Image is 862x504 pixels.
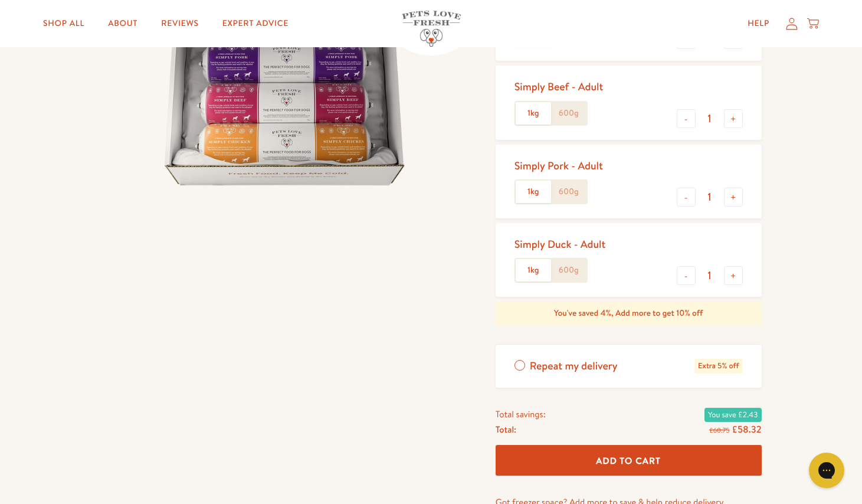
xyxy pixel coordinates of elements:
[99,12,147,35] a: About
[551,102,586,125] label: 600g
[496,445,762,476] button: Add To Cart
[496,302,762,325] div: You've saved 4%, Add more to get 10% off
[724,109,743,128] button: +
[738,12,779,35] a: Help
[724,188,743,207] button: +
[402,11,461,47] img: Pets Love Fresh
[732,423,761,436] span: £58.32
[514,159,603,172] div: Simply Pork - Adult
[677,266,696,285] button: -
[496,407,546,422] span: Total savings:
[514,80,604,93] div: Simply Beef - Adult
[803,449,850,492] iframe: Gorgias live chat messenger
[516,259,551,282] label: 1kg
[34,12,94,35] a: Shop All
[530,359,618,374] span: Repeat my delivery
[514,237,606,251] div: Simply Duck - Adult
[551,181,586,203] label: 600g
[709,426,729,435] s: £60.75
[496,422,516,437] span: Total:
[213,12,298,35] a: Expert Advice
[516,102,551,125] label: 1kg
[677,188,696,207] button: -
[152,12,208,35] a: Reviews
[704,408,761,422] span: You save £2.43
[551,259,586,282] label: 600g
[677,109,696,128] button: -
[516,181,551,203] label: 1kg
[694,359,742,374] span: Extra 5% off
[596,454,661,467] span: Add To Cart
[724,266,743,285] button: +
